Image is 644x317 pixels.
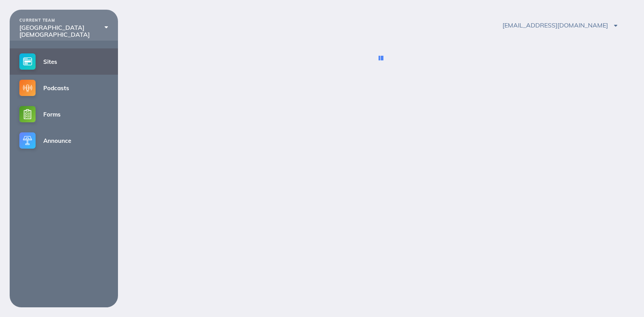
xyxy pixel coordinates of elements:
[502,21,618,29] span: [EMAIL_ADDRESS][DOMAIN_NAME]
[19,24,108,38] div: [GEOGRAPHIC_DATA][DEMOGRAPHIC_DATA]
[10,101,118,127] a: Forms
[19,80,36,96] img: podcasts-small@2x.png
[381,56,382,60] div: Loading
[10,127,118,154] a: Announce
[19,53,36,70] img: sites-small@2x.png
[19,106,36,122] img: forms-small@2x.png
[10,75,118,101] a: Podcasts
[10,48,118,75] a: Sites
[19,132,36,149] img: announce-small@2x.png
[19,18,108,23] div: CURRENT TEAM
